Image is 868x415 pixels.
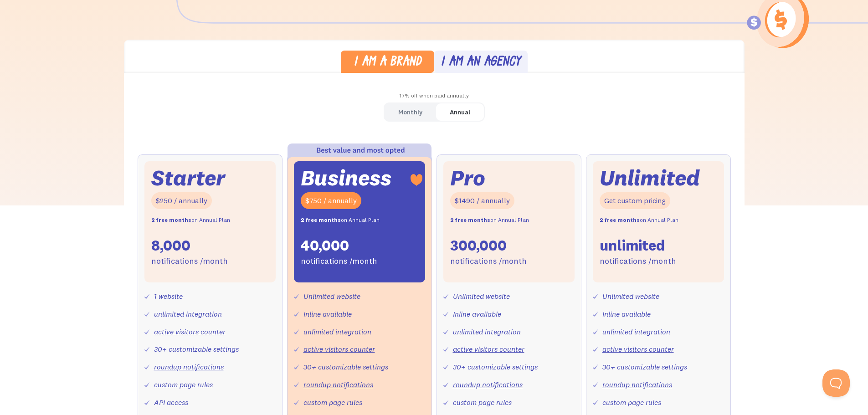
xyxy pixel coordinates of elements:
[453,396,512,409] div: custom page rules
[450,255,527,268] div: notifications /month
[354,56,421,69] div: I am a brand
[602,290,659,303] div: Unlimited website
[154,378,213,391] div: custom page rules
[151,168,225,188] div: Starter
[301,192,361,209] div: $750 / annually
[303,344,375,354] a: active visitors counter
[303,325,371,338] div: unlimited integration
[301,216,341,223] strong: 2 free months
[301,168,391,188] div: Business
[602,307,651,321] div: Inline available
[600,255,676,268] div: notifications /month
[303,396,362,409] div: custom page rules
[154,327,226,336] a: active visitors counter
[301,255,377,268] div: notifications /month
[154,290,183,303] div: 1 website
[398,106,422,119] div: Monthly
[453,325,521,338] div: unlimited integration
[301,214,380,227] div: on Annual Plan
[602,380,672,389] a: roundup notifications
[441,56,521,69] div: I am an agency
[600,214,678,227] div: on Annual Plan
[301,236,349,255] div: 40,000
[303,380,373,389] a: roundup notifications
[450,106,470,119] div: Annual
[600,192,670,209] div: Get custom pricing
[602,325,670,338] div: unlimited integration
[154,362,224,371] a: roundup notifications
[450,236,507,255] div: 300,000
[151,255,228,268] div: notifications /month
[602,344,674,354] a: active visitors counter
[602,396,661,409] div: custom page rules
[822,369,850,397] iframe: Toggle Customer Support
[602,360,687,374] div: 30+ customizable settings
[151,214,230,227] div: on Annual Plan
[600,216,640,223] strong: 2 free months
[450,216,490,223] strong: 2 free months
[453,344,524,354] a: active visitors counter
[450,192,514,209] div: $1490 / annually
[303,307,352,321] div: Inline available
[151,192,212,209] div: $250 / annually
[151,236,190,255] div: 8,000
[450,214,529,227] div: on Annual Plan
[124,89,745,102] div: 17% off when paid annually
[303,290,360,303] div: Unlimited website
[600,168,700,188] div: Unlimited
[453,290,510,303] div: Unlimited website
[453,380,523,389] a: roundup notifications
[453,307,501,321] div: Inline available
[450,168,485,188] div: Pro
[154,396,188,409] div: API access
[154,343,239,356] div: 30+ customizable settings
[151,216,191,223] strong: 2 free months
[600,236,665,255] div: unlimited
[303,360,388,374] div: 30+ customizable settings
[154,307,222,321] div: unlimited integration
[453,360,538,374] div: 30+ customizable settings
